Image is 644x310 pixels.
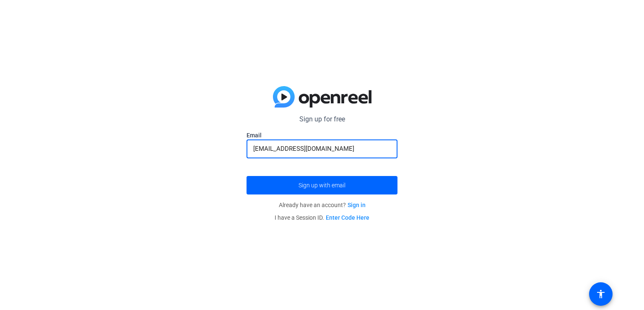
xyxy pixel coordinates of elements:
[273,86,371,108] img: blue-gradient.svg
[247,176,397,194] button: Sign up with email
[596,289,606,299] mat-icon: accessibility
[326,214,369,221] a: Enter Code Here
[253,144,391,154] input: Enter Email Address
[247,114,397,124] p: Sign up for free
[275,214,369,221] span: I have a Session ID.
[348,202,366,208] a: Sign in
[279,202,366,208] span: Already have an account?
[247,131,397,139] label: Email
